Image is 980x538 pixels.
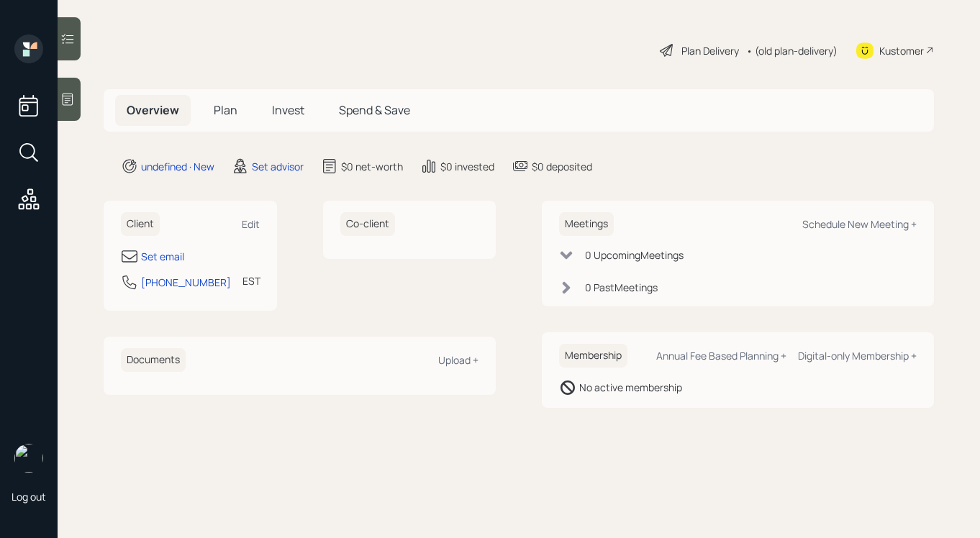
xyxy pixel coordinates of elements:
[12,490,46,503] div: Log out
[802,217,917,231] div: Schedule New Meeting +
[746,43,838,58] div: • (old plan-delivery)
[559,212,614,236] h6: Meetings
[339,102,410,118] span: Spend & Save
[585,247,684,263] div: 0 Upcoming Meeting s
[214,102,237,118] span: Plan
[242,273,260,288] div: EST
[340,212,395,236] h6: Co-client
[252,159,304,174] div: Set advisor
[532,159,592,174] div: $0 deposited
[14,444,43,473] img: retirable_logo.png
[127,102,179,118] span: Overview
[438,353,478,367] div: Upload +
[272,102,304,118] span: Invest
[798,349,917,363] div: Digital-only Membership +
[141,249,184,264] div: Set email
[121,348,186,372] h6: Documents
[579,380,682,395] div: No active membership
[559,344,627,368] h6: Membership
[585,280,658,295] div: 0 Past Meeting s
[242,217,260,231] div: Edit
[141,275,231,290] div: [PHONE_NUMBER]
[440,159,494,174] div: $0 invested
[879,43,924,58] div: Kustomer
[121,212,160,236] h6: Client
[681,43,739,58] div: Plan Delivery
[141,159,214,174] div: undefined · New
[341,159,403,174] div: $0 net-worth
[656,349,786,363] div: Annual Fee Based Planning +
